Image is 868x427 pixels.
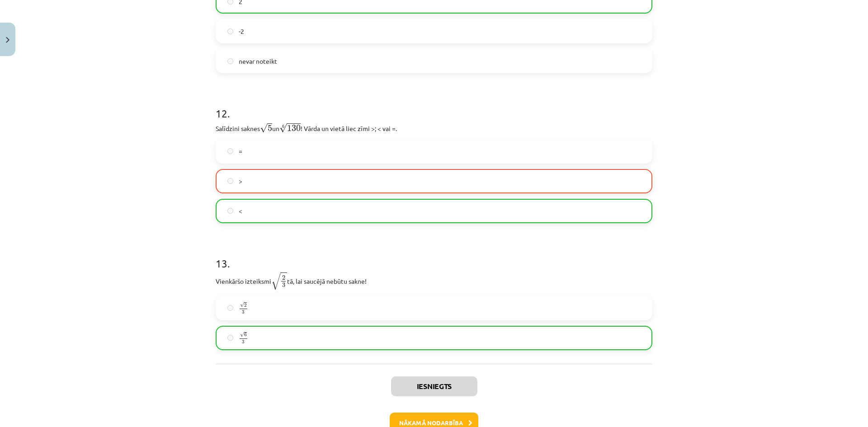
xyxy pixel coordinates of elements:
[282,275,285,280] span: 2
[242,310,245,314] span: 3
[227,28,233,34] input: -2
[271,272,280,290] span: √
[6,37,9,43] img: icon-close-lesson-0947bae3869378f0d4975bcd49f059093ad1ed9edebbc8119c70593378902aed.svg
[268,125,272,131] span: 5
[239,27,244,36] span: -2
[216,241,652,269] h1: 13 .
[239,176,242,186] span: >
[240,332,244,338] span: √
[239,206,242,216] span: <
[227,208,233,214] input: <
[391,376,477,396] button: Iesniegts
[227,178,233,184] input: >
[216,122,652,133] p: Salīdzini saknes un ! Vārda un vietā liec zīmi >; < vai =.
[244,303,247,307] span: 2
[239,146,242,156] span: =
[242,340,245,344] span: 3
[216,91,652,119] h1: 12 .
[287,125,301,131] span: 130
[279,123,287,133] span: √
[282,282,285,287] span: 3
[244,333,247,337] span: 6
[216,272,652,291] p: Vienkāršo izteiksmi tā, lai saucējā nebūtu sakne!
[239,56,277,66] span: nevar noteikt
[227,58,233,64] input: nevar noteikt
[227,148,233,154] input: =
[240,302,244,308] span: √
[260,123,268,133] span: √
